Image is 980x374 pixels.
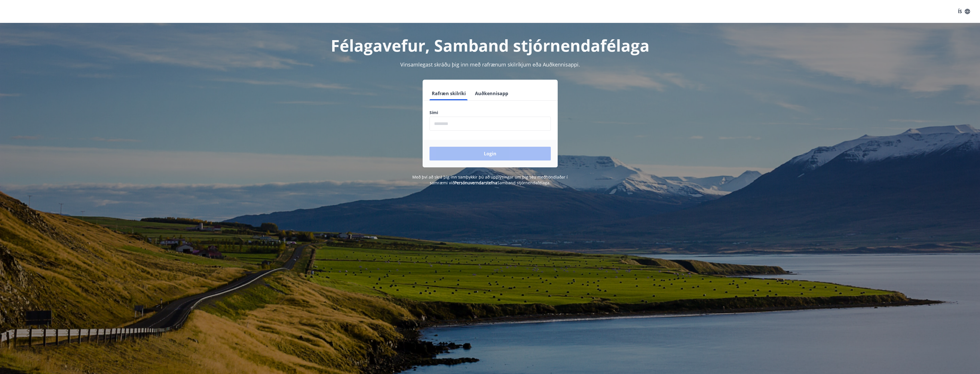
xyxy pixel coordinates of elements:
span: Með því að skrá þig inn samþykkir þú að upplýsingar um þig séu meðhöndlaðar í samræmi við Samband... [412,174,568,185]
button: ÍS [955,6,973,17]
h1: Félagavefur, Samband stjórnendafélaga [291,34,689,56]
button: Rafræn skilríki [429,87,468,100]
span: Vinsamlegast skráðu þig inn með rafrænum skilríkjum eða Auðkennisappi. [400,61,580,68]
a: Persónuverndarstefna [454,180,497,185]
label: Sími [429,110,551,115]
button: Auðkennisapp [473,87,510,100]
